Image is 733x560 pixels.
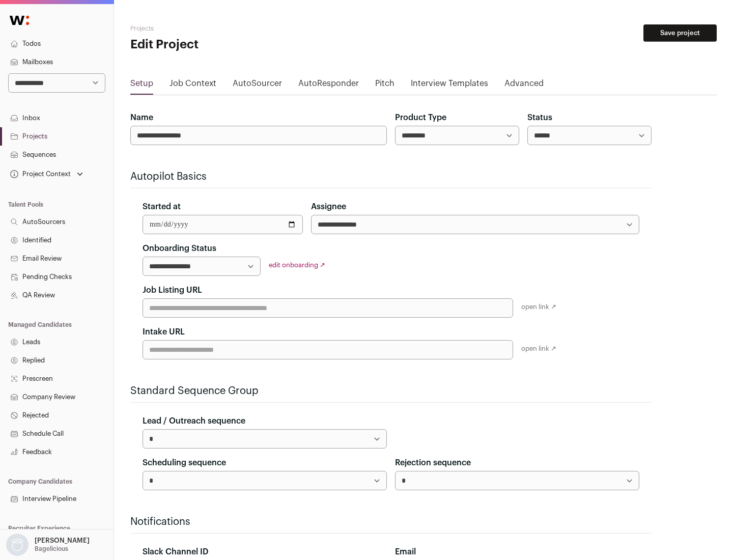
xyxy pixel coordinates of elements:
[233,77,282,94] a: AutoSourcer
[143,546,208,558] label: Slack Channel ID
[143,242,216,255] label: Onboarding Status
[395,546,639,558] div: Email
[170,77,216,94] a: Job Context
[143,201,181,213] label: Started at
[298,77,359,94] a: AutoResponder
[130,111,153,124] label: Name
[527,111,552,124] label: Status
[395,457,471,469] label: Rejection sequence
[4,534,92,556] button: Open dropdown
[375,77,394,94] a: Pitch
[8,170,71,178] div: Project Context
[504,77,544,94] a: Advanced
[130,24,326,33] h2: Projects
[130,77,153,94] a: Setup
[143,284,202,296] label: Job Listing URL
[6,534,29,556] img: nopic.png
[411,77,488,94] a: Interview Templates
[143,415,245,427] label: Lead / Outreach sequence
[269,262,325,268] a: edit onboarding ↗
[130,384,652,398] h2: Standard Sequence Group
[143,326,185,338] label: Intake URL
[4,10,35,31] img: Wellfound
[130,170,652,184] h2: Autopilot Basics
[130,37,326,53] h1: Edit Project
[395,111,446,124] label: Product Type
[35,537,90,545] p: [PERSON_NAME]
[130,515,652,529] h2: Notifications
[35,545,68,553] p: Bagelicious
[311,201,346,213] label: Assignee
[643,24,717,42] button: Save project
[8,167,85,181] button: Open dropdown
[143,457,226,469] label: Scheduling sequence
